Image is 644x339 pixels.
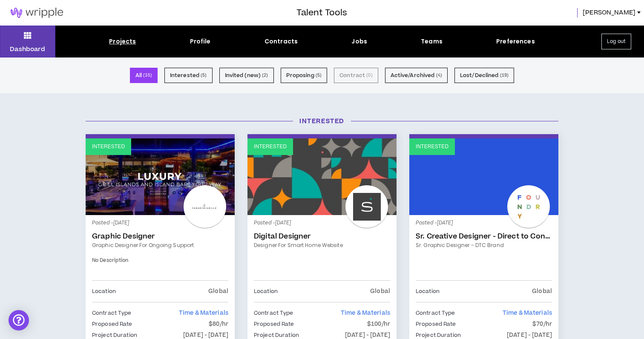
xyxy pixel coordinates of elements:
div: Profile [190,37,211,46]
a: Interested [86,138,235,215]
button: Proposing (5) [281,68,328,83]
a: Digital Designer [254,232,390,241]
button: Interested (5) [164,68,213,83]
p: $100/hr [367,319,390,329]
span: Time & Materials [341,309,390,317]
span: Time & Materials [179,309,228,317]
p: Dashboard [10,45,45,54]
p: $70/hr [532,319,552,329]
a: Sr. Graphic Designer - DTC Brand [416,241,552,249]
div: Teams [421,37,443,46]
small: ( 35 ) [143,72,152,79]
p: Global [370,287,390,296]
small: ( 5 ) [201,72,207,79]
p: Global [532,287,552,296]
small: ( 19 ) [500,72,509,79]
p: $80/hr [209,319,228,329]
p: Posted - [DATE] [92,219,228,227]
button: Lost/Declined (19) [454,68,514,83]
a: Graphic Designer for Ongoing Support [92,241,228,249]
a: Interested [247,138,397,215]
button: All (35) [130,68,158,83]
small: ( 0 ) [366,72,372,79]
button: Contract (0) [334,68,378,83]
p: Contract Type [254,308,293,318]
p: Posted - [DATE] [254,219,390,227]
p: Interested [416,143,448,151]
div: Preferences [496,37,535,46]
p: Location [416,287,440,296]
div: Open Intercom Messenger [9,310,29,330]
p: Proposed Rate [92,319,132,329]
p: Contract Type [92,308,132,318]
h3: Talent Tools [296,6,347,19]
button: Invited (new) (2) [219,68,274,83]
p: Interested [92,143,125,151]
a: Graphic Designer [92,232,228,241]
div: Contracts [264,37,298,46]
p: Proposed Rate [416,319,456,329]
a: Interested [409,138,558,215]
span: Time & Materials [503,309,552,317]
button: Active/Archived (4) [385,68,448,83]
p: Proposed Rate [254,319,294,329]
small: ( 5 ) [316,72,322,79]
i: No Description [92,257,129,264]
p: Posted - [DATE] [416,219,552,227]
button: Log out [601,34,631,49]
a: Sr. Creative Designer - Direct to Consumer [416,232,552,241]
p: Location [254,287,278,296]
h3: Interested [79,117,565,126]
small: ( 2 ) [262,72,268,79]
p: Interested [254,143,287,151]
p: Location [92,287,116,296]
small: ( 4 ) [436,72,442,79]
p: Contract Type [416,308,455,318]
a: Designer for Smart Home Website [254,241,390,249]
span: [PERSON_NAME] [583,8,635,17]
p: Global [208,287,228,296]
div: Jobs [351,37,367,46]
